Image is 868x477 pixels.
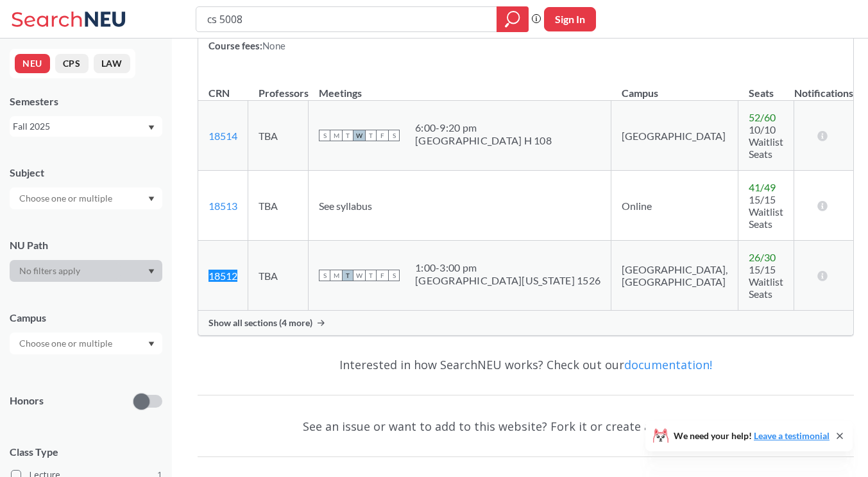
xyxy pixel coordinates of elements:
th: Notifications [794,73,853,101]
td: TBA [248,241,309,311]
div: Fall 2025 [13,119,147,134]
a: GitHub [706,419,746,434]
p: Honors [10,394,44,408]
div: Campus [10,311,162,325]
a: 18512 [208,270,237,282]
span: 41 / 49 [749,181,776,193]
th: Seats [738,73,794,101]
span: 26 / 30 [749,251,776,263]
div: NU Path [10,238,162,252]
svg: Dropdown arrow [148,196,155,202]
th: Campus [611,73,738,101]
div: magnifying glass [497,6,529,32]
div: Dropdown arrow [10,260,162,282]
div: 1:00 - 3:00 pm [415,261,600,274]
span: S [388,130,400,141]
div: [GEOGRAPHIC_DATA][US_STATE] 1526 [415,274,600,287]
svg: magnifying glass [505,10,520,28]
span: 10/10 Waitlist Seats [749,123,783,160]
span: Show all sections (4 more) [208,317,312,329]
td: TBA [248,101,309,171]
span: M [330,270,342,281]
span: W [353,130,365,141]
div: Dropdown arrow [10,333,162,354]
span: T [342,130,353,141]
div: 6:00 - 9:20 pm [415,121,552,134]
svg: Dropdown arrow [148,342,155,347]
span: S [319,130,330,141]
span: S [319,270,330,281]
span: 15/15 Waitlist Seats [749,263,783,300]
span: F [377,270,388,281]
span: T [365,270,377,281]
div: Interested in how SearchNEU works? Check out our [198,346,854,383]
svg: Dropdown arrow [148,125,155,130]
input: Choose one or multiple [13,191,121,206]
td: [GEOGRAPHIC_DATA], [GEOGRAPHIC_DATA] [611,241,738,311]
span: F [377,130,388,141]
span: S [388,270,400,281]
span: T [365,130,377,141]
span: T [342,270,353,281]
a: 18513 [208,200,237,212]
th: Professors [248,73,309,101]
span: 52 / 60 [749,111,776,123]
span: See syllabus [319,200,372,212]
div: Dropdown arrow [10,187,162,209]
span: Class Type [10,445,162,459]
div: Semesters [10,94,162,108]
td: TBA [248,171,309,241]
div: Fall 2025Dropdown arrow [10,116,162,137]
div: Subject [10,166,162,180]
th: Meetings [309,73,611,101]
button: Sign In [544,7,596,31]
a: 18514 [208,130,237,142]
span: 15/15 Waitlist Seats [749,193,783,230]
span: None [262,40,285,51]
input: Choose one or multiple [13,336,121,351]
div: See an issue or want to add to this website? Fork it or create an issue on . [198,408,854,445]
a: documentation! [624,357,712,372]
div: Show all sections (4 more) [198,311,853,335]
div: CRN [208,86,230,100]
span: W [353,270,365,281]
input: Class, professor, course number, "phrase" [206,8,488,30]
div: [GEOGRAPHIC_DATA] H 108 [415,134,552,147]
button: LAW [94,54,130,73]
svg: Dropdown arrow [148,269,155,274]
td: [GEOGRAPHIC_DATA] [611,101,738,171]
a: Leave a testimonial [754,430,830,441]
span: We need your help! [674,431,830,440]
button: NEU [15,54,50,73]
span: M [330,130,342,141]
button: CPS [55,54,89,73]
td: Online [611,171,738,241]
